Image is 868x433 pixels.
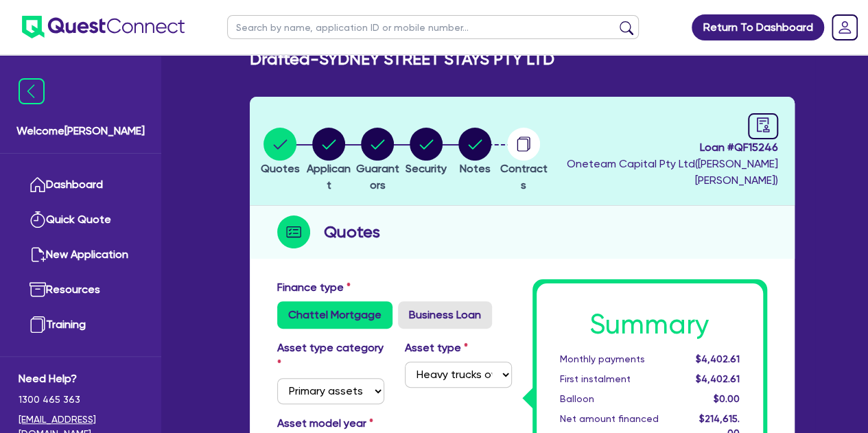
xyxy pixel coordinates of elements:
[30,281,46,298] img: resources
[552,139,778,156] span: Loan # QF15246
[500,127,548,194] button: Contracts
[19,78,45,104] img: icon-menu-close
[267,415,395,432] label: Asset model year
[307,162,351,191] span: Applicant
[19,167,143,202] a: Dashboard
[755,117,771,132] span: audit
[692,14,824,40] a: Return To Dashboard
[250,49,554,69] h2: Drafted - SYDNEY STREET STAYS PTY LTD
[550,352,683,366] div: Monthly payments
[277,301,392,329] label: Chattel Mortgage
[695,373,739,384] span: $4,402.61
[277,215,310,248] img: step-icon
[550,372,683,386] div: First instalment
[406,162,447,175] span: Security
[460,162,491,175] span: Notes
[305,127,353,194] button: Applicant
[500,162,548,191] span: Contracts
[19,272,143,307] a: Resources
[405,340,468,356] label: Asset type
[277,340,384,373] label: Asset type category
[405,127,447,178] button: Security
[19,307,143,342] a: Training
[398,301,492,329] label: Business Loan
[227,15,639,39] input: Search by name, application ID or mobile number...
[748,113,778,139] a: audit
[19,371,143,387] span: Need Help?
[458,127,492,178] button: Notes
[30,316,46,333] img: training
[19,237,143,272] a: New Application
[30,246,46,263] img: new-application
[713,393,739,404] span: $0.00
[827,10,863,45] a: Dropdown toggle
[19,202,143,237] a: Quick Quote
[260,127,301,178] button: Quotes
[550,392,683,406] div: Balloon
[277,279,351,296] label: Finance type
[22,16,185,38] img: quest-connect-logo-blue
[19,393,143,407] span: 1300 465 363
[16,123,145,139] span: Welcome [PERSON_NAME]
[695,353,739,364] span: $4,402.61
[30,211,46,228] img: quick-quote
[560,308,740,341] h1: Summary
[261,162,300,175] span: Quotes
[356,162,399,191] span: Guarantors
[353,127,402,194] button: Guarantors
[567,157,778,187] span: Oneteam Capital Pty Ltd ( [PERSON_NAME] [PERSON_NAME] )
[324,220,380,244] h2: Quotes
